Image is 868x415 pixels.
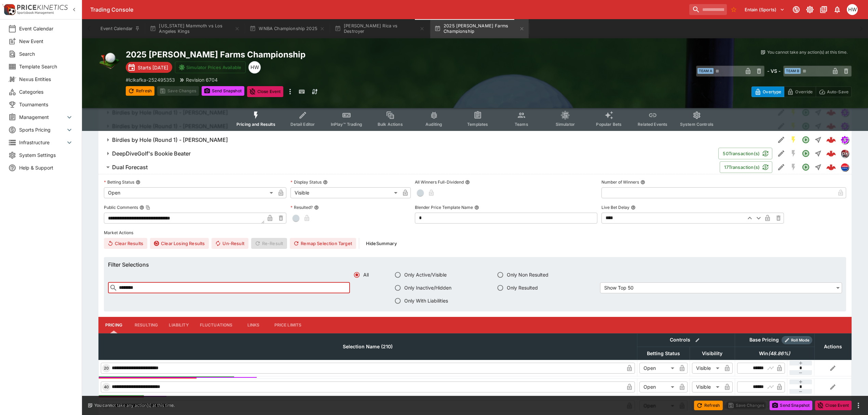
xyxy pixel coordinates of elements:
span: Betting Status [639,349,688,358]
button: 50Transaction(s) [718,148,772,159]
img: pricekinetics [841,150,849,157]
span: Nexus Entities [19,76,73,83]
button: Connected to PK [790,3,802,16]
button: SGM Disabled [787,161,800,173]
span: Bulk Actions [378,122,403,127]
span: Templates [467,122,488,127]
button: Betting Status [136,180,140,185]
p: Betting Status [104,179,134,185]
em: ( 48.86 %) [768,349,790,358]
button: Edit Detail [775,134,787,146]
button: Price Limits [269,317,307,333]
span: Simulator [556,122,575,127]
button: Refresh [694,401,723,410]
span: Only With Liabilities [404,297,448,304]
button: Birdies by Hole (Round 1) - [PERSON_NAME] [98,133,775,147]
button: more [286,86,294,97]
div: Open [639,363,677,374]
span: System Settings [19,151,73,159]
button: Straight [812,161,824,173]
div: Visible [290,187,400,198]
button: Edit Detail [775,147,787,160]
img: simulator [841,136,849,144]
button: Straight [812,134,824,146]
button: Pricing [98,317,129,333]
span: Team A [697,68,714,74]
span: Popular Bets [596,122,622,127]
p: Revision 6704 [186,76,218,83]
p: All Winners Full-Dividend [415,179,464,185]
button: Select Tenant [741,4,789,15]
div: Show Top 50 [600,282,842,293]
button: more [854,401,863,410]
div: 0317636c-aa44-4354-b2c4-87244f0f721a [826,149,836,158]
button: Bulk edit [693,336,702,345]
h6: - VS - [767,67,781,75]
img: logo-cerberus--red.svg [826,135,836,145]
button: Un-Result [212,238,248,249]
img: lclkafka [841,163,849,171]
div: Harry Walker [248,61,261,73]
span: Teams [515,122,528,127]
p: Live Bet Delay [601,204,629,210]
button: Documentation [817,3,830,16]
span: Only Inactive/Hidden [404,284,451,291]
p: Display Status [290,179,322,185]
button: All Winners Full-Dividend [465,180,470,185]
div: Visible [692,363,722,374]
span: Pricing and Results [236,122,275,127]
img: logo-cerberus--red.svg [826,149,836,158]
span: Related Events [638,122,667,127]
p: Copy To Clipboard [126,76,175,83]
img: PriceKinetics Logo [2,3,16,16]
button: Send Snapshot [202,86,244,96]
p: Starts [DATE] [138,64,168,71]
button: HideSummary [362,238,401,249]
span: Only Active/Visible [404,271,447,278]
div: Base Pricing [747,336,782,344]
span: Categories [19,88,73,95]
p: Public Comments [104,204,138,210]
button: Straight [812,147,824,160]
th: Controls [637,333,735,347]
a: 60649b24-d2ef-4d89-911b-7ea6c831417c [824,160,838,174]
input: search [689,4,727,15]
span: Re-Result [251,238,287,249]
p: Resulted? [290,204,313,210]
button: Override [784,86,816,97]
button: Clear Losing Results [150,238,209,249]
span: Management [19,113,65,121]
img: PriceKinetics [17,5,68,10]
img: Sportsbook Management [17,11,54,14]
button: Display Status [323,180,328,185]
p: You cannot take any action(s) at this time. [94,402,175,409]
p: You cannot take any action(s) at this time. [767,49,847,55]
button: Number of Winners [640,180,645,185]
img: golf.png [98,49,120,71]
button: WNBA Championship 2025 [245,19,329,38]
span: Win(48.86%) [751,349,798,358]
button: Overtype [751,86,784,97]
span: Roll Mode [788,337,812,343]
button: Open [800,134,812,146]
button: Resulting [129,317,163,333]
div: 60649b24-d2ef-4d89-911b-7ea6c831417c [826,162,836,172]
button: Open [800,161,812,173]
button: Toggle light/dark mode [804,3,816,16]
svg: Open [802,149,810,158]
p: Blender Price Template Name [415,204,473,210]
p: Number of Winners [601,179,639,185]
div: pricekinetics [841,149,849,158]
button: Notifications [831,3,843,16]
span: All [363,271,369,278]
div: Event type filters [231,107,719,131]
h6: DeepDiveGolf's Bookie Beater [112,150,191,157]
span: System Controls [680,122,714,127]
div: Show/hide Price Roll mode configuration. [782,336,812,344]
p: Override [795,88,813,95]
span: Infrastructure [19,139,65,146]
span: Team B [785,68,801,74]
span: Tournaments [19,101,73,108]
button: [US_STATE] Mammoth vs Los Angeles Kings [146,19,244,38]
